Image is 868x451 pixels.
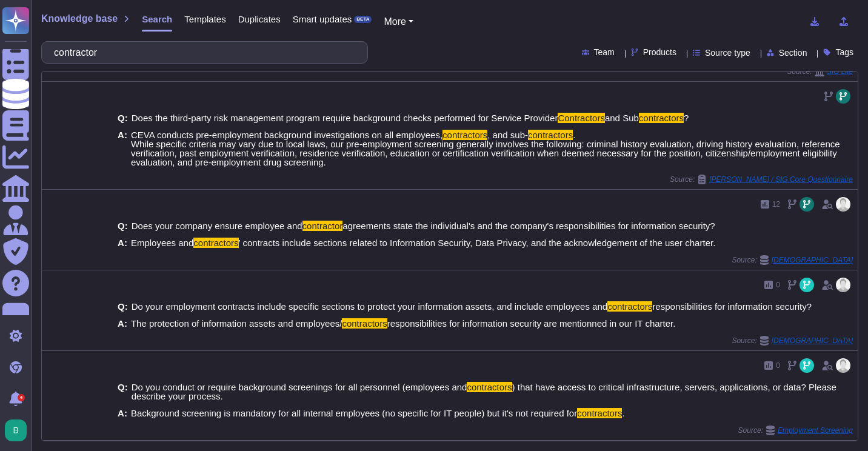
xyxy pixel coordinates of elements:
img: user [5,419,27,441]
b: A: [118,238,127,247]
span: 12 [772,201,780,208]
b: Q: [118,113,128,122]
span: CEVA conducts pre-employment background investigations on all employees, [131,130,442,140]
span: Tags [835,48,853,56]
span: Source: [732,255,853,265]
span: More [384,16,406,27]
div: BETA [354,16,372,23]
mark: contractors [528,130,573,140]
b: A: [118,409,127,418]
span: Source: [732,336,853,346]
span: Do you conduct or require background screenings for all personnel (employees and [132,382,467,392]
mark: contractors [193,238,238,248]
img: user [836,197,850,212]
span: Search [142,15,172,24]
input: Search a question or template... [48,42,355,63]
button: More [384,15,413,29]
mark: contractors [577,408,622,418]
span: Does your company ensure employee and [132,221,302,231]
span: Duplicates [238,15,281,24]
span: Source type [705,48,750,57]
img: user [836,278,850,292]
span: [PERSON_NAME] / SIG Core Questionnaire [709,176,853,183]
mark: contractors [607,301,652,312]
span: [DEMOGRAPHIC_DATA] [772,337,853,344]
mark: contractors [639,113,684,123]
span: SIG Lite [827,68,853,75]
span: Source: [738,426,853,435]
span: 0 [776,362,780,369]
mark: contractor [302,221,343,231]
span: Templates [184,15,225,24]
span: . While specific criteria may vary due to local laws, our pre-employment screening generally invo... [131,130,840,167]
mark: contractors [342,318,387,329]
mark: Contractors [558,113,605,123]
mark: contractors [442,130,487,140]
span: Smart updates [293,15,352,24]
span: , and sub- [487,130,528,140]
button: user [2,417,35,444]
span: ) that have access to critical infrastructure, servers, applications, or data? Please describe yo... [132,382,836,401]
span: responsibilities for information security? [652,301,812,312]
span: agreements state the individual's and the company's responsibilities for information security? [342,221,715,231]
span: Background screening is mandatory for all internal employees (no specific for IT people) but it's... [131,408,577,418]
span: Section [779,48,807,57]
b: A: [118,319,127,328]
span: Employees and [131,238,193,248]
span: ? [684,113,689,123]
b: A: [118,130,127,167]
span: 0 [776,281,780,289]
span: The protection of information assets and employees/ [131,318,342,329]
mark: contractors [467,382,512,392]
img: user [836,358,850,373]
div: 4 [18,394,25,401]
span: Do your employment contracts include specific sections to protect your information assets, and in... [132,301,607,312]
span: ’ contracts include sections related to Information Security, Data Privacy, and the acknowledgeme... [239,238,716,248]
span: responsibilities for information security are mentionned in our IT charter. [387,318,676,329]
span: [DEMOGRAPHIC_DATA] [772,256,853,264]
span: Source: [787,67,853,76]
span: Products [643,48,676,56]
span: and Sub [605,113,639,123]
b: Q: [118,383,128,401]
b: Q: [118,302,128,311]
span: Knowledge base [41,14,118,24]
span: . [622,408,624,418]
span: Team [594,48,615,56]
span: Source: [670,175,853,184]
b: Q: [118,221,128,230]
span: Does the third-party risk management program require background checks performed for Service Prov... [132,113,558,123]
span: Employment Screening [778,427,853,434]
